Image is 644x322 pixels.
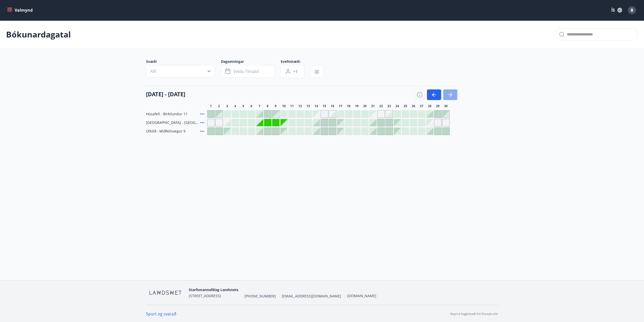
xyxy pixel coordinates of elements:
button: menu [6,6,35,15]
div: Gráir dagar eru ekki bókanlegir [264,119,272,126]
div: Gráir dagar eru ekki bókanlegir [256,119,263,126]
button: ÍS [609,6,625,15]
span: 14 [315,104,318,108]
span: 2 [218,104,220,108]
span: Svefnstæði [281,59,310,65]
span: Dagsetningar [221,59,281,65]
div: Gráir dagar eru ekki bókanlegir [442,119,450,126]
div: Gráir dagar eru ekki bókanlegir [272,119,280,126]
span: 27 [420,104,423,108]
button: Veldu tímabil [221,65,275,78]
div: Gráir dagar eru ekki bókanlegir [215,119,223,126]
span: [STREET_ADDRESS] [189,293,221,298]
span: 20 [363,104,367,108]
div: Gráir dagar eru ekki bókanlegir [369,110,377,118]
span: 23 [387,104,391,108]
p: Bókunardagatal [6,29,71,40]
div: Gráir dagar eru ekki bókanlegir [426,119,433,126]
button: Allt [146,65,215,77]
span: [PHONE_NUMBER] [244,294,276,299]
div: Gráir dagar eru ekki bókanlegir [321,110,328,118]
span: 7 [259,104,260,108]
button: +1 [281,65,304,78]
span: 1 [210,104,212,108]
p: Keyrt á hugbúnaði frá Dorado ehf. [450,312,498,316]
span: [GEOGRAPHIC_DATA] - [GEOGRAPHIC_DATA] 50 [146,120,198,125]
span: 25 [404,104,407,108]
span: Starfsmannafélag Landsnets [189,287,238,292]
span: 29 [436,104,440,108]
span: 18 [347,104,350,108]
div: Gráir dagar eru ekki bókanlegir [207,119,215,126]
a: Spurt og svarað [146,311,176,317]
span: Svæði [146,59,221,65]
img: F8tEiQha8Un3Ar3CAbbmu1gOVkZAt1bcWyF3CjFc.png [146,287,185,298]
span: 13 [306,104,310,108]
span: B [631,7,633,13]
span: 9 [275,104,277,108]
span: 3 [226,104,228,108]
span: 5 [242,104,244,108]
span: Allt [150,68,156,74]
span: +1 [293,69,298,74]
span: 17 [339,104,342,108]
span: 10 [282,104,286,108]
div: Gráir dagar eru ekki bókanlegir [313,110,320,118]
span: 24 [396,104,399,108]
span: 26 [412,104,415,108]
span: Veldu tímabil [233,69,259,74]
span: [EMAIL_ADDRESS][DOMAIN_NAME] [282,294,341,299]
button: B [626,4,638,16]
span: 16 [331,104,334,108]
span: 12 [298,104,302,108]
span: 28 [428,104,431,108]
h4: [DATE] - [DATE] [146,90,185,98]
div: Gráir dagar eru ekki bókanlegir [377,110,385,118]
span: 30 [444,104,448,108]
span: 21 [371,104,375,108]
a: [DOMAIN_NAME] [347,293,376,298]
span: Úthlíð - Miðfellsvegur 9 [146,129,185,134]
span: Húsafell - Birkilundur 11 [146,111,188,117]
span: 22 [379,104,383,108]
span: 8 [267,104,268,108]
span: 4 [234,104,236,108]
span: 6 [251,104,252,108]
div: Gráir dagar eru ekki bókanlegir [434,119,442,126]
span: 11 [290,104,294,108]
span: 19 [355,104,359,108]
span: 15 [323,104,326,108]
